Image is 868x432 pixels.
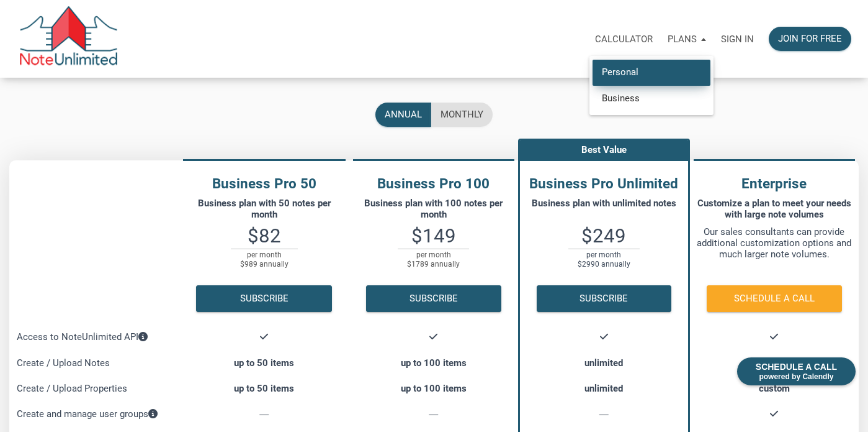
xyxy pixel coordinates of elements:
[231,249,298,269] p: per month $989 annually
[431,103,493,127] button: monthly
[759,383,790,394] strong: custom
[714,19,761,58] a: Sign in
[520,173,688,195] h4: Business Pro Unlimited
[593,60,710,85] a: Personal
[690,173,859,195] h4: enterprise
[17,357,110,369] span: Create / Upload Notes
[660,19,714,58] a: Plans PersonalBusiness
[520,226,688,246] h3: $249
[595,34,653,45] p: Calculator
[17,383,127,394] span: Create / Upload Properties
[385,108,422,122] div: annual
[568,249,640,269] p: per month $2990 annually
[259,408,269,420] span: ―
[593,85,710,111] a: Business
[234,383,294,394] strong: up to 50 items
[375,103,431,127] button: annual
[660,21,714,58] button: Plans
[441,108,483,122] div: monthly
[520,140,688,159] p: Best Value
[696,198,852,220] p: Customize a plan to meet your needs with large note volumes
[356,198,512,220] p: Business plan with 100 notes per month
[696,226,852,260] p: Our sales consultants can provide additional customization options and much larger note volumes.
[737,357,856,385] div: SCHEDULE A CALL
[761,19,859,58] a: Join for free
[179,226,349,246] h3: $82
[707,285,842,312] button: SCHEDULE A CALL
[588,19,660,58] a: Calculator
[756,372,837,381] span: powered by Calendly
[401,383,467,394] strong: up to 100 items
[179,173,349,195] h4: Business Pro 50
[196,285,332,312] button: Subscribe
[668,34,697,45] p: Plans
[398,249,469,269] p: per month $1789 annually
[599,408,609,420] span: ―
[349,226,518,246] h3: $149
[778,32,842,46] div: Join for free
[17,331,148,342] span: Access to NoteUnlimited API
[19,6,119,71] img: NoteUnlimited
[584,383,623,394] strong: unlimited
[349,173,518,195] h4: Business Pro 100
[537,285,671,312] button: Subscribe
[234,357,294,369] strong: up to 50 items
[401,357,467,369] strong: up to 100 items
[17,408,158,420] span: Create and manage user groups
[526,198,682,220] p: Business plan with unlimited notes
[366,285,501,312] button: Subscribe
[769,27,851,51] button: Join for free
[584,357,623,369] strong: unlimited
[429,408,438,420] span: ―
[721,34,754,45] p: Sign in
[186,198,343,220] p: Business plan with 50 notes per month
